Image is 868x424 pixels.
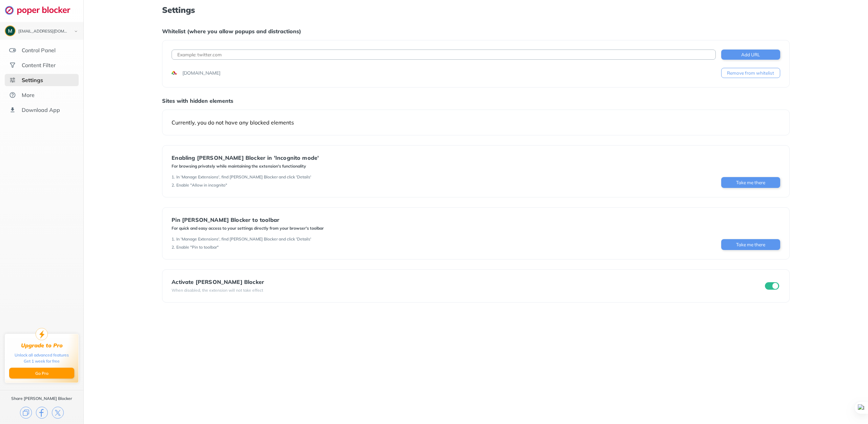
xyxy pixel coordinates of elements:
[22,107,60,113] div: Download App
[11,396,72,401] div: Share [PERSON_NAME] Blocker
[172,50,715,60] input: Example: twitter.com
[22,62,56,69] div: Content Filter
[9,368,74,379] button: Go Pro
[9,92,16,98] img: about.svg
[176,174,311,180] div: In 'Manage Extensions', find [PERSON_NAME] Blocker and click 'Details'
[5,26,15,36] img: ACg8ocLjfJwBZeoQRtCd2eBUQ5LqxsSTzB2T2rN9xU81zzhpK4Yvwg=s96-c
[24,358,60,364] div: Get 1 week for free
[172,279,264,285] div: Activate [PERSON_NAME] Blocker
[36,328,48,340] img: upgrade-to-pro.svg
[9,62,16,69] img: social.svg
[176,236,311,242] div: In 'Manage Extensions', find [PERSON_NAME] Blocker and click 'Details'
[162,97,789,104] div: Sites with hidden elements
[176,182,227,188] div: Enable "Allow in incognito"
[162,5,789,14] h1: Settings
[172,226,324,231] div: For quick and easy access to your settings directly from your browser's toolbar
[721,239,780,250] button: Take me there
[20,407,32,419] img: copy.svg
[721,50,780,60] button: Add URL
[36,407,48,419] img: facebook.svg
[22,77,43,83] div: Settings
[9,47,16,54] img: features.svg
[172,174,175,180] div: 1 .
[172,217,324,223] div: Pin [PERSON_NAME] Blocker to toolbar
[18,29,68,34] div: lamarbiz31@gmail.com
[721,68,780,78] button: Remove from whitelist
[172,119,780,126] div: Currently, you do not have any blocked elements
[5,5,78,15] img: logo-webpage.svg
[22,92,35,98] div: More
[9,77,16,83] img: settings-selected.svg
[72,28,80,35] img: chevron-bottom-black.svg
[162,28,789,35] div: Whitelist (where you allow popups and distractions)
[172,155,319,161] div: Enabling [PERSON_NAME] Blocker in 'Incognito mode'
[172,245,175,250] div: 2 .
[15,352,69,358] div: Unlock all advanced features
[172,236,175,242] div: 1 .
[172,163,319,169] div: For browsing privately while maintaining the extension's functionality
[52,407,64,419] img: x.svg
[721,177,780,188] button: Take me there
[172,182,175,188] div: 2 .
[182,70,220,76] div: [DOMAIN_NAME]
[22,47,56,54] div: Control Panel
[172,288,264,293] div: When disabled, the extension will not take effect
[21,342,63,349] div: Upgrade to Pro
[176,245,219,250] div: Enable "Pin to toolbar"
[9,107,16,113] img: download-app.svg
[172,70,177,76] img: favicons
